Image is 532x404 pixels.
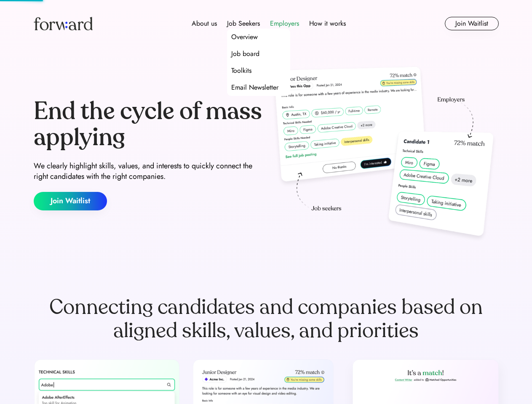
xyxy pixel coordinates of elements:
[231,32,258,42] div: Overview
[231,49,259,59] div: Job board
[270,64,499,245] img: hero-image.png
[270,19,299,29] div: Employers
[445,17,499,30] button: Join Waitlist
[34,295,499,343] div: Connecting candidates and companies based on aligned skills, values, and priorities
[192,19,217,29] div: About us
[34,161,263,182] div: We clearly highlight skills, values, and interests to quickly connect the right candidates with t...
[227,19,260,29] div: Job Seekers
[231,82,278,93] div: Email Newsletter
[309,19,346,29] div: How it works
[34,17,93,30] img: Forward logo
[231,66,251,76] div: Toolkits
[34,98,263,150] div: End the cycle of mass applying
[34,192,107,210] button: Join Waitlist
